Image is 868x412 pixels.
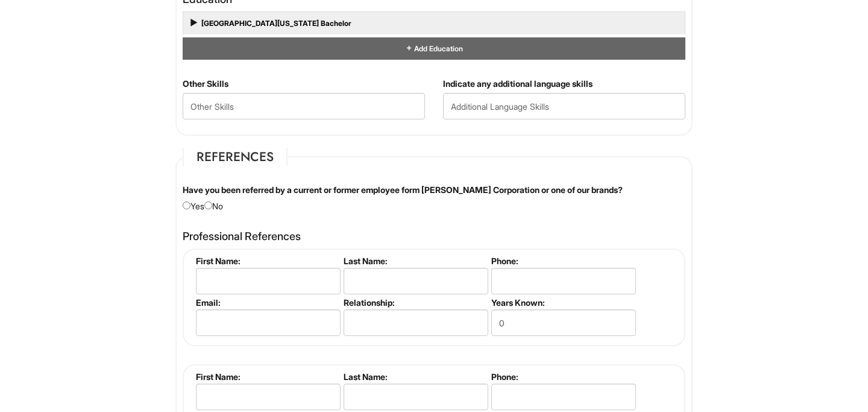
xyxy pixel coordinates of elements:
label: Last Name: [344,372,486,382]
span: Add Education [413,44,463,53]
label: First Name: [196,372,339,382]
input: Additional Language Skills [443,93,685,119]
label: Email: [196,297,339,308]
a: Add Education [405,44,463,53]
label: Indicate any additional language skills [443,78,593,90]
label: First Name: [196,256,339,266]
legend: References [183,148,288,166]
h4: Professional References [183,230,685,242]
label: Relationship: [344,297,486,308]
label: Last Name: [344,256,486,266]
label: Have you been referred by a current or former employee form [PERSON_NAME] Corporation or one of o... [183,184,623,196]
input: Other Skills [183,93,425,119]
a: [GEOGRAPHIC_DATA][US_STATE] Bachelor [200,19,351,28]
div: Yes No [174,184,694,212]
label: Phone: [491,372,634,382]
label: Years Known: [491,297,634,308]
label: Other Skills [183,78,228,90]
label: Phone: [491,256,634,266]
